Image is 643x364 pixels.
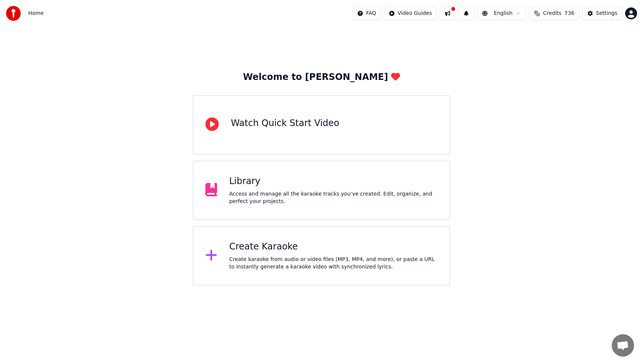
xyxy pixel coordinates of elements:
[564,10,575,17] span: 736
[352,7,381,20] button: FAQ
[6,6,21,21] img: youka
[229,175,438,187] div: Library
[28,10,44,17] nav: breadcrumb
[229,256,438,271] div: Create karaoke from audio or video files (MP3, MP4, and more), or paste a URL to instantly genera...
[596,10,617,17] div: Settings
[612,334,634,357] a: Open chat
[582,7,622,20] button: Settings
[543,10,561,17] span: Credits
[529,7,579,20] button: Credits736
[384,7,437,20] button: Video Guides
[229,241,438,253] div: Create Karaoke
[229,190,438,205] div: Access and manage all the karaoke tracks you’ve created. Edit, organize, and perfect your projects.
[28,10,44,17] span: Home
[231,117,339,129] div: Watch Quick Start Video
[243,71,400,83] div: Welcome to [PERSON_NAME]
